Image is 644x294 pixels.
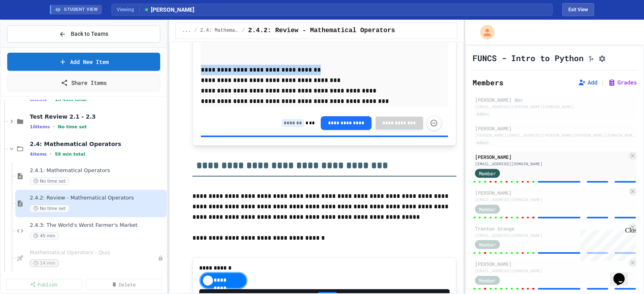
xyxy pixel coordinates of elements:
span: 10 items [30,124,50,130]
span: 14 min [30,259,59,267]
span: 6 items [30,97,47,102]
div: My Account [472,23,497,41]
a: Publish [6,279,82,290]
iframe: chat widget [577,227,636,261]
a: Delete [85,279,162,290]
span: / [242,27,245,34]
span: 2.4: Mathematical Operators [200,27,239,34]
span: 2.4.1: Mathematical Operators [30,167,165,174]
span: STUDENT VIEW [64,6,98,13]
button: Exit student view [562,3,594,16]
span: Member [479,277,496,284]
div: Trenton Grange [475,225,627,232]
span: No time set [58,124,87,130]
span: Test Review 2.1 - 2.3 [30,113,165,120]
span: • [50,96,52,103]
button: Add [578,78,597,86]
h2: Members [473,77,504,88]
span: 2.4.2: Review - Mathematical Operators [248,26,395,35]
div: [EMAIL_ADDRESS][PERSON_NAME][DOMAIN_NAME] [475,104,634,110]
button: Back to Teams [7,25,160,43]
span: 2.4: Mathematical Operators [30,140,165,148]
span: • [50,151,52,157]
span: • [53,123,55,130]
div: [PERSON_NAME] [475,125,634,132]
button: Click to see fork details [587,53,595,63]
div: [EMAIL_ADDRESS][DOMAIN_NAME] [475,161,627,167]
span: Member [479,206,496,213]
span: Member [479,170,496,177]
button: Force resubmission of student's answer (Admin only) [426,115,442,131]
a: Share Items [7,74,160,91]
div: Admin [475,139,490,146]
span: [PERSON_NAME] [144,6,194,14]
span: Back to Teams [71,30,108,38]
a: Add New Item [7,53,160,71]
div: [PERSON_NAME][EMAIL_ADDRESS][PERSON_NAME][PERSON_NAME][DOMAIN_NAME] [475,132,634,138]
span: / [194,27,197,34]
span: 1h 49m total [55,97,87,102]
span: No time set [30,177,69,185]
span: 59 min total [55,152,85,157]
span: Member [479,241,496,248]
h1: FUNCS - Intro to Python [473,52,584,64]
div: [EMAIL_ADDRESS][DOMAIN_NAME] [475,268,627,274]
div: [PERSON_NAME] [475,153,627,160]
div: Unpublished [158,255,163,261]
span: Viewing [117,6,140,13]
div: [PERSON_NAME] dev [475,96,634,103]
button: Assignment Settings [598,53,606,63]
div: [EMAIL_ADDRESS][DOMAIN_NAME] [475,232,627,238]
span: 2.4.2: Review - Mathematical Operators [30,195,165,201]
div: [EMAIL_ADDRESS][DOMAIN_NAME] [475,197,627,203]
button: Grades [608,78,637,86]
span: 2.4.3: The World's Worst Farmer's Market [30,222,165,229]
span: ... [182,27,191,34]
span: | [601,78,605,87]
iframe: chat widget [610,262,636,286]
div: [PERSON_NAME] [475,189,627,196]
span: Mathematical Operators - Quiz [30,249,158,256]
div: [PERSON_NAME] [475,260,627,267]
div: Admin [475,111,490,117]
div: Chat with us now!Close [3,3,56,51]
span: 4 items [30,152,47,157]
span: 45 min [30,232,59,240]
span: No time set [30,205,69,212]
